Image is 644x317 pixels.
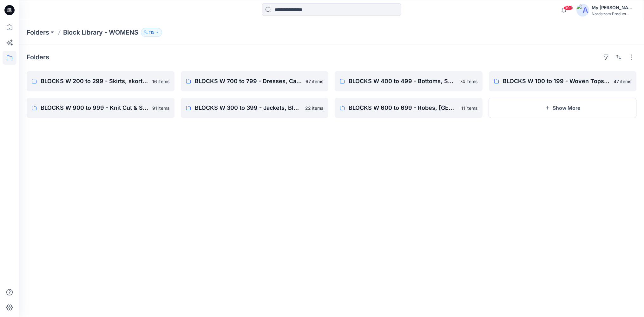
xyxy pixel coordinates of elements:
p: BLOCKS W 700 to 799 - Dresses, Cami's, Gowns, Chemise [195,77,302,86]
div: My [PERSON_NAME] [592,4,636,11]
p: BLOCKS W 900 to 999 - Knit Cut & Sew Tops [41,103,148,112]
img: avatar [576,4,589,17]
button: 115 [141,28,162,37]
a: BLOCKS W 400 to 499 - Bottoms, Shorts74 items [335,71,483,91]
p: BLOCKS W 600 to 699 - Robes, [GEOGRAPHIC_DATA] [349,103,457,112]
p: 22 items [305,105,323,111]
p: BLOCKS W 400 to 499 - Bottoms, Shorts [349,77,456,86]
h4: Folders [27,53,49,61]
p: BLOCKS W 100 to 199 - Woven Tops, Shirts, PJ Tops [503,77,610,86]
a: BLOCKS W 300 to 399 - Jackets, Blazers, Outerwear, Sportscoat, Vest22 items [181,98,329,118]
p: 47 items [614,78,631,85]
p: 16 items [152,78,169,85]
a: BLOCKS W 100 to 199 - Woven Tops, Shirts, PJ Tops47 items [489,71,637,91]
a: BLOCKS W 700 to 799 - Dresses, Cami's, Gowns, Chemise67 items [181,71,329,91]
button: Show More [489,98,637,118]
div: Nordstrom Product... [592,11,636,16]
p: BLOCKS W 200 to 299 - Skirts, skorts, 1/2 Slip, Full Slip [41,77,148,86]
p: BLOCKS W 300 to 399 - Jackets, Blazers, Outerwear, Sportscoat, Vest [195,103,302,112]
a: Folders [27,28,49,37]
a: BLOCKS W 200 to 299 - Skirts, skorts, 1/2 Slip, Full Slip16 items [27,71,174,91]
p: 115 [149,29,154,36]
p: Block Library - WOMENS [63,28,138,37]
span: 99+ [563,5,573,10]
a: BLOCKS W 600 to 699 - Robes, [GEOGRAPHIC_DATA]11 items [335,98,483,118]
p: 74 items [460,78,477,85]
p: 11 items [461,105,477,111]
p: 91 items [152,105,169,111]
a: BLOCKS W 900 to 999 - Knit Cut & Sew Tops91 items [27,98,174,118]
p: 67 items [306,78,323,85]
